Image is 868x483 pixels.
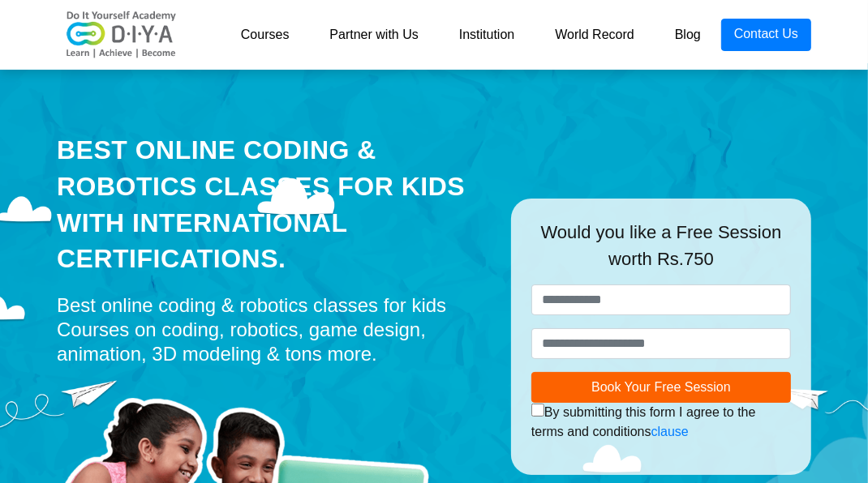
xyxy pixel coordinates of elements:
span: Book Your Free Session [591,380,731,394]
a: Partner with Us [309,19,438,51]
div: By submitting this form I agree to the terms and conditions [531,403,791,442]
a: Blog [655,19,721,51]
div: Best Online Coding & Robotics Classes for kids with International Certifications. [57,132,487,277]
button: Book Your Free Session [531,372,791,403]
a: Contact Us [721,19,811,51]
a: clause [651,425,689,438]
a: Institution [439,19,535,51]
div: Would you like a Free Session worth Rs.750 [531,219,791,284]
a: World Record [535,19,655,51]
div: Best online coding & robotics classes for kids Courses on coding, robotics, game design, animatio... [57,293,487,366]
a: Courses [221,19,310,51]
img: logo-v2.png [57,11,187,59]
